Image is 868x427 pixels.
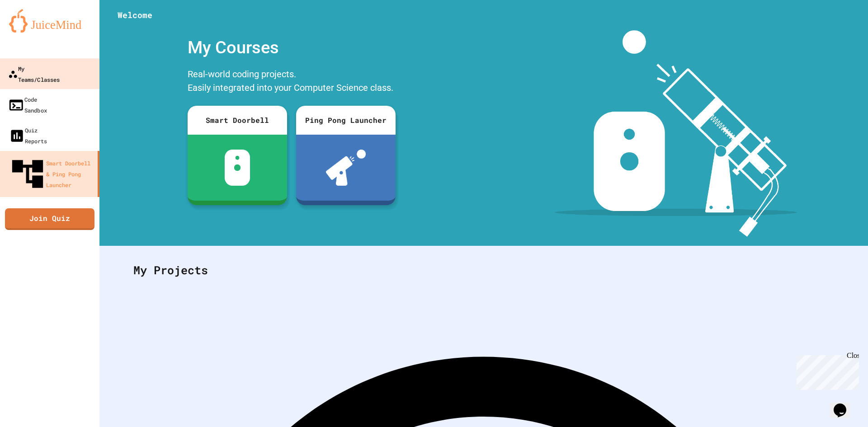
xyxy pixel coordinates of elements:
[9,155,94,192] div: Smart Doorbell & Ping Pong Launcher
[326,150,366,186] img: ppl-with-ball.png
[8,94,47,116] div: Code Sandbox
[5,208,94,230] a: Join Quiz
[9,9,90,33] img: logo-orange.svg
[4,4,62,57] div: Chat with us now!Close
[8,63,60,85] div: My Teams/Classes
[9,125,47,146] div: Quiz Reports
[124,253,843,288] div: My Projects
[183,65,400,99] div: Real-world coding projects. Easily integrated into your Computer Science class.
[555,30,797,237] img: banner-image-my-projects.png
[183,30,400,65] div: My Courses
[225,150,250,186] img: sdb-white.svg
[296,106,396,135] div: Ping Pong Launcher
[188,106,287,135] div: Smart Doorbell
[830,391,859,418] iframe: chat widget
[793,352,859,390] iframe: chat widget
